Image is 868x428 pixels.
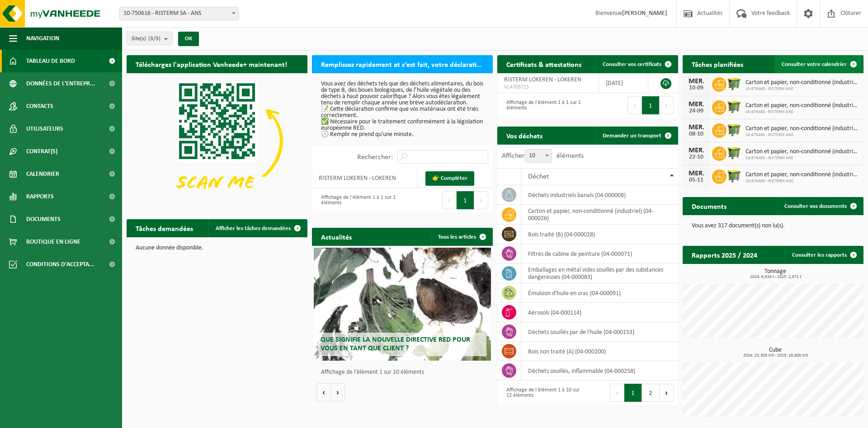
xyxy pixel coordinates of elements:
[774,55,863,73] a: Consulter votre calendrier
[745,171,859,179] span: Carton et papier, non-conditionné (industriel)
[521,205,678,225] td: carton et papier, non-conditionné (industriel) (04-000026)
[136,245,298,251] p: Aucune donnée disponible.
[692,223,854,229] p: Vous avez 317 document(s) non lu(s).
[521,283,678,303] td: émulsion d'huile en vrac (04-000091)
[521,244,678,263] td: filtres de cabine de peinture (04-000071)
[502,383,583,403] div: Affichage de l'élément 1 à 10 sur 12 éléments
[216,226,291,231] span: Afficher les tâches demandées
[745,179,859,184] span: 10-876460 - RISTERM ANS
[312,168,418,188] td: RISTERM LOKEREN - LOKEREN
[687,275,863,279] span: 2024: 6,626 t - 2025: 2,872 t
[687,347,863,358] h3: Cube
[26,27,59,50] span: Navigation
[525,150,552,162] span: 10
[687,101,705,108] div: MER.
[521,185,678,205] td: déchets industriels banals (04-000008)
[624,384,642,402] button: 1
[120,7,238,20] span: 10-750616 - RISTERM SA - ANS
[745,125,859,132] span: Carton et papier, non-conditionné (industriel)
[687,268,863,279] h3: Tonnage
[603,61,661,67] span: Consulter vos certificats
[331,383,345,401] button: Volgende
[148,36,160,42] count: (3/3)
[316,383,331,401] button: Vorige
[314,248,491,361] a: Que signifie la nouvelle directive RED pour vous en tant que client ?
[599,73,648,93] td: [DATE]
[26,72,95,95] span: Données de l'entrepr...
[726,99,742,114] img: WB-1100-HPE-GN-50
[521,361,678,381] td: déchets souillés, inflammable (04-000258)
[687,108,705,114] div: 24-09
[521,322,678,342] td: déchets souillés par de l'huile (04-000153)
[687,85,705,91] div: 10-09
[595,127,677,145] a: Demander un transport
[357,154,393,161] label: Rechercher:
[687,154,705,160] div: 22-10
[622,10,667,17] strong: [PERSON_NAME]
[525,149,552,163] span: 10
[321,369,488,376] p: Affichage de l'élément 1 sur 10 éléments
[127,73,307,209] img: Download de VHEPlus App
[321,81,484,138] p: Vous avez des déchets tels que des déchets alimentaires, du bois de type B, des boues biologiques...
[497,55,590,73] h2: Certificats & attestations
[521,303,678,322] td: aérosols (04-000114)
[26,185,54,208] span: Rapports
[595,55,677,73] a: Consulter vos certificats
[26,208,61,230] span: Documents
[504,84,592,91] span: VLA703715
[132,32,160,46] span: Site(s)
[26,163,59,185] span: Calendrier
[127,219,202,237] h2: Tâches demandées
[26,253,94,276] span: Conditions d'accepta...
[127,55,296,73] h2: Téléchargez l'application Vanheede+ maintenant!
[777,197,863,215] a: Consulter vos documents
[431,228,492,246] a: Tous les articles
[683,246,766,263] h2: Rapports 2025 / 2024
[26,95,53,118] span: Contacts
[321,336,470,352] span: Que signifie la nouvelle directive RED pour vous en tant que client ?
[642,384,660,402] button: 2
[208,219,307,237] a: Afficher les tâches demandées
[660,384,674,402] button: Next
[687,78,705,85] div: MER.
[26,230,80,253] span: Boutique en ligne
[26,118,63,140] span: Utilisateurs
[178,32,199,46] button: OK
[521,342,678,361] td: bois non traité (A) (04-000200)
[726,145,742,160] img: WB-1100-HPE-GN-50
[726,76,742,91] img: WB-1100-HPE-GN-50
[660,96,674,114] button: Next
[683,55,752,73] h2: Tâches planifiées
[642,96,660,114] button: 1
[784,203,847,209] span: Consulter vos documents
[745,148,859,155] span: Carton et papier, non-conditionné (industriel)
[521,225,678,244] td: bois traité (B) (04-000028)
[26,50,75,72] span: Tableau de bord
[528,173,549,180] span: Déchet
[502,95,583,115] div: Affichage de l'élément 1 à 1 sur 1 éléments
[474,191,488,209] button: Next
[610,384,624,402] button: Previous
[603,133,661,139] span: Demander un transport
[683,197,736,215] h2: Documents
[745,109,859,115] span: 10-876460 - RISTERM ANS
[26,140,57,163] span: Contrat(s)
[312,55,493,73] h2: Remplissez rapidement et c’est fait, votre déclaration RED pour 2025
[687,170,705,177] div: MER.
[627,96,642,114] button: Previous
[745,102,859,109] span: Carton et papier, non-conditionné (industriel)
[442,191,457,209] button: Previous
[745,86,859,92] span: 10-876460 - RISTERM ANS
[502,152,584,160] label: Afficher éléments
[745,79,859,86] span: Carton et papier, non-conditionné (industriel)
[127,32,173,45] button: Site(s)(3/3)
[457,191,474,209] button: 1
[312,228,361,245] h2: Actualités
[687,131,705,137] div: 08-10
[119,7,239,20] span: 10-750616 - RISTERM SA - ANS
[687,353,863,358] span: 2024: 25,300 m3 - 2025: 19,800 m3
[687,147,705,154] div: MER.
[745,155,859,161] span: 10-876460 - RISTERM ANS
[785,246,863,264] a: Consulter les rapports
[425,171,474,186] a: 👉 Compléter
